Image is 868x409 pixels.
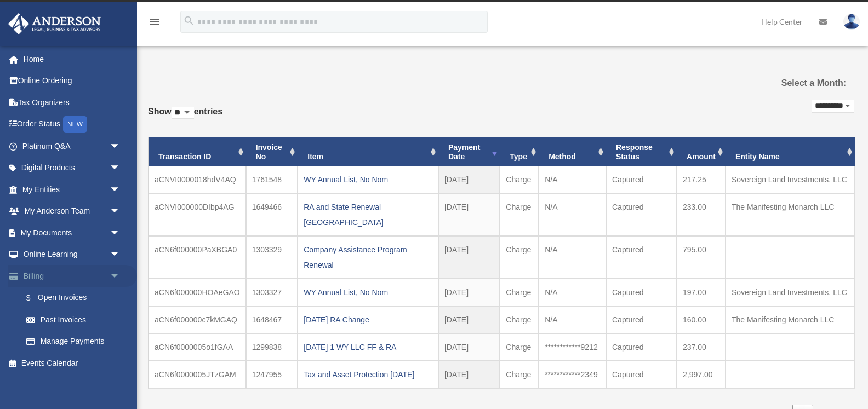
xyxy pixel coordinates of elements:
[539,279,606,306] td: N/A
[304,172,432,187] div: WY Annual List, No Nom
[246,193,298,236] td: 1649466
[15,309,132,331] a: Past Invoices
[677,193,726,236] td: 233.00
[8,222,137,244] a: My Documentsarrow_drop_down
[8,178,137,200] a: My Entitiesarrow_drop_down
[304,367,432,382] div: Tax and Asset Protection [DATE]
[110,178,132,201] span: arrow_drop_down
[606,193,677,236] td: Captured
[677,279,726,306] td: 197.00
[539,236,606,279] td: N/A
[149,361,246,388] td: aCN6f0000005JTzGAM
[8,70,137,92] a: Online Ordering
[745,76,846,91] label: Select a Month:
[149,193,246,236] td: aCNVI000000DIbp4AG
[246,361,298,388] td: 1247955
[677,333,726,361] td: 237.00
[726,306,855,333] td: The Manifesting Monarch LLC
[8,48,137,70] a: Home
[438,333,500,361] td: [DATE]
[246,137,298,167] th: Invoice No: activate to sort column ascending
[110,157,132,180] span: arrow_drop_down
[500,279,539,306] td: Charge
[677,236,726,279] td: 795.00
[677,306,726,333] td: 160.00
[149,333,246,361] td: aCN6f0000005o1fGAA
[304,242,432,273] div: Company Assistance Program Renewal
[110,200,132,223] span: arrow_drop_down
[8,91,137,113] a: Tax Organizers
[246,166,298,193] td: 1761548
[500,361,539,388] td: Charge
[438,279,500,306] td: [DATE]
[677,137,726,167] th: Amount: activate to sort column ascending
[438,137,500,167] th: Payment Date: activate to sort column ascending
[606,361,677,388] td: Captured
[677,361,726,388] td: 2,997.00
[606,333,677,361] td: Captured
[8,200,137,222] a: My Anderson Teamarrow_drop_down
[149,137,246,167] th: Transaction ID: activate to sort column ascending
[304,199,432,230] div: RA and State Renewal [GEOGRAPHIC_DATA]
[246,306,298,333] td: 1648467
[500,137,539,167] th: Type: activate to sort column ascending
[438,193,500,236] td: [DATE]
[500,333,539,361] td: Charge
[8,135,137,157] a: Platinum Q&Aarrow_drop_down
[298,137,438,167] th: Item: activate to sort column ascending
[149,279,246,306] td: aCN6f000000HOAeGAO
[110,135,132,158] span: arrow_drop_down
[149,236,246,279] td: aCN6f000000PaXBGA0
[606,166,677,193] td: Captured
[304,312,432,327] div: [DATE] RA Change
[148,19,161,28] a: menu
[149,166,246,193] td: aCNVI0000018hdV4AQ
[677,166,726,193] td: 217.25
[438,361,500,388] td: [DATE]
[148,104,222,130] label: Show entries
[246,236,298,279] td: 1303329
[183,15,195,27] i: search
[32,291,38,305] span: $
[304,339,432,355] div: [DATE] 1 WY LLC FF & RA
[726,193,855,236] td: The Manifesting Monarch LLC
[606,306,677,333] td: Captured
[500,166,539,193] td: Charge
[539,193,606,236] td: N/A
[438,166,500,193] td: [DATE]
[172,107,194,119] select: Showentries
[15,331,137,353] a: Manage Payments
[148,15,161,28] i: menu
[438,236,500,279] td: [DATE]
[8,265,137,287] a: Billingarrow_drop_down
[8,352,137,374] a: Events Calendar
[500,193,539,236] td: Charge
[539,306,606,333] td: N/A
[8,244,137,266] a: Online Learningarrow_drop_down
[63,116,87,133] div: NEW
[606,137,677,167] th: Response Status: activate to sort column ascending
[500,306,539,333] td: Charge
[726,166,855,193] td: Sovereign Land Investments, LLC
[246,279,298,306] td: 1303327
[438,306,500,333] td: [DATE]
[149,306,246,333] td: aCN6f000000c7kMGAQ
[304,285,432,300] div: WY Annual List, No Nom
[8,157,137,179] a: Digital Productsarrow_drop_down
[246,333,298,361] td: 1299838
[606,236,677,279] td: Captured
[606,279,677,306] td: Captured
[726,279,855,306] td: Sovereign Land Investments, LLC
[110,222,132,244] span: arrow_drop_down
[539,166,606,193] td: N/A
[5,13,104,34] img: Anderson Advisors Platinum Portal
[500,236,539,279] td: Charge
[726,137,855,167] th: Entity Name: activate to sort column ascending
[539,137,606,167] th: Method: activate to sort column ascending
[110,265,132,287] span: arrow_drop_down
[15,287,137,309] a: $Open Invoices
[8,113,137,136] a: Order StatusNEW
[110,244,132,266] span: arrow_drop_down
[843,14,860,30] img: User Pic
